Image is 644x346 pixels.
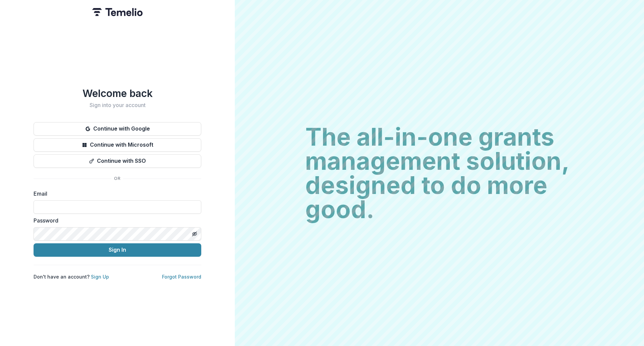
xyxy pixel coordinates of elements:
[34,243,201,257] button: Sign In
[91,274,109,280] a: Sign Up
[92,8,143,16] img: Temelio
[34,87,201,99] h1: Welcome back
[189,229,200,239] button: Toggle password visibility
[162,274,201,280] a: Forgot Password
[34,273,109,280] p: Don't have an account?
[34,216,197,225] label: Password
[34,154,201,168] button: Continue with SSO
[34,190,197,198] label: Email
[34,122,201,136] button: Continue with Google
[34,138,201,152] button: Continue with Microsoft
[34,102,201,108] h2: Sign into your account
